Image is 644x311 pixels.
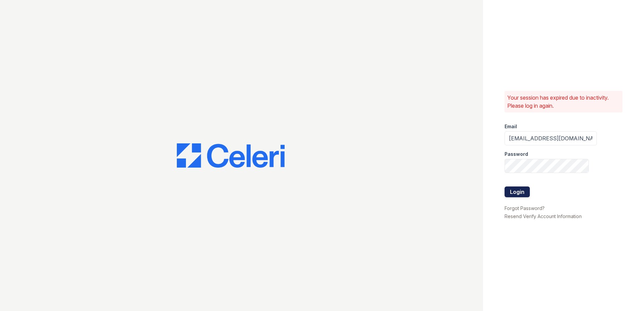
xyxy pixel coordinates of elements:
[505,186,530,197] button: Login
[505,123,517,130] label: Email
[507,94,620,110] p: Your session has expired due to inactivity. Please log in again.
[505,205,545,211] a: Forgot Password?
[177,143,285,168] img: CE_Logo_Blue-a8612792a0a2168367f1c8372b55b34899dd931a85d93a1a3d3e32e68fde9ad4.png
[505,213,582,219] a: Resend Verify Account Information
[505,151,528,158] label: Password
